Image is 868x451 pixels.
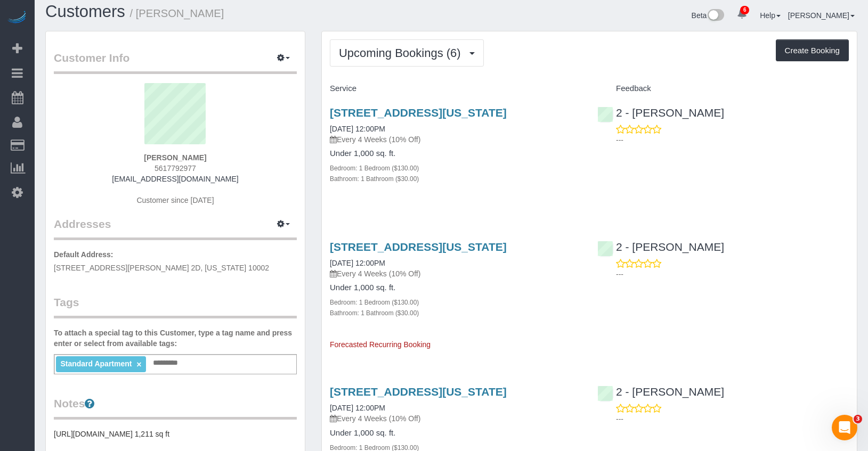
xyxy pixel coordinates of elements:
[54,396,297,420] legend: Notes
[616,414,849,424] p: ---
[60,359,132,368] span: Standard Apartment
[54,50,297,74] legend: Customer Info
[54,327,297,349] label: To attach a special tag to this Customer, type a tag name and press enter or select from availabl...
[136,196,214,204] span: Customer since [DATE]
[854,415,862,423] span: 3
[330,340,431,349] span: Forecasted Recurring Booking
[330,299,419,306] small: Bedroom: 1 Bedroom ($130.00)
[330,429,581,438] h4: Under 1,000 sq. ft.
[330,84,581,93] h4: Service
[54,249,113,260] label: Default Address:
[692,11,725,20] a: Beta
[330,404,385,412] a: [DATE] 12:00PM
[330,309,419,317] small: Bathroom: 1 Bathroom ($30.00)
[776,39,849,62] button: Create Booking
[597,106,724,119] a: 2 - [PERSON_NAME]
[616,135,849,145] p: ---
[330,165,419,172] small: Bedroom: 1 Bedroom ($130.00)
[597,386,724,398] a: 2 - [PERSON_NAME]
[330,134,581,145] p: Every 4 Weeks (10% Off)
[330,259,385,267] a: [DATE] 12:00PM
[330,175,419,183] small: Bathroom: 1 Bathroom ($30.00)
[330,283,581,292] h4: Under 1,000 sq. ft.
[740,6,749,14] span: 6
[54,429,297,439] pre: [URL][DOMAIN_NAME] 1,211 sq ft
[732,3,752,26] a: 6
[130,7,224,19] small: / [PERSON_NAME]
[788,11,855,20] a: [PERSON_NAME]
[707,9,724,23] img: New interface
[136,360,141,369] a: ×
[45,2,125,21] a: Customers
[330,268,581,279] p: Every 4 Weeks (10% Off)
[339,46,466,60] span: Upcoming Bookings (6)
[144,153,206,162] strong: [PERSON_NAME]
[112,175,238,183] a: [EMAIL_ADDRESS][DOMAIN_NAME]
[832,415,857,440] iframe: Intercom live chat
[616,269,849,280] p: ---
[54,294,297,318] legend: Tags
[597,241,724,253] a: 2 - [PERSON_NAME]
[330,386,507,398] a: [STREET_ADDRESS][US_STATE]
[330,149,581,158] h4: Under 1,000 sq. ft.
[330,413,581,424] p: Every 4 Weeks (10% Off)
[760,11,781,20] a: Help
[330,241,507,253] a: [STREET_ADDRESS][US_STATE]
[6,11,28,26] img: Automaid Logo
[54,264,269,272] span: [STREET_ADDRESS][PERSON_NAME] 2D, [US_STATE] 10002
[330,125,385,133] a: [DATE] 12:00PM
[597,84,849,93] h4: Feedback
[330,106,507,119] a: [STREET_ADDRESS][US_STATE]
[155,164,196,173] span: 5617792977
[330,39,484,67] button: Upcoming Bookings (6)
